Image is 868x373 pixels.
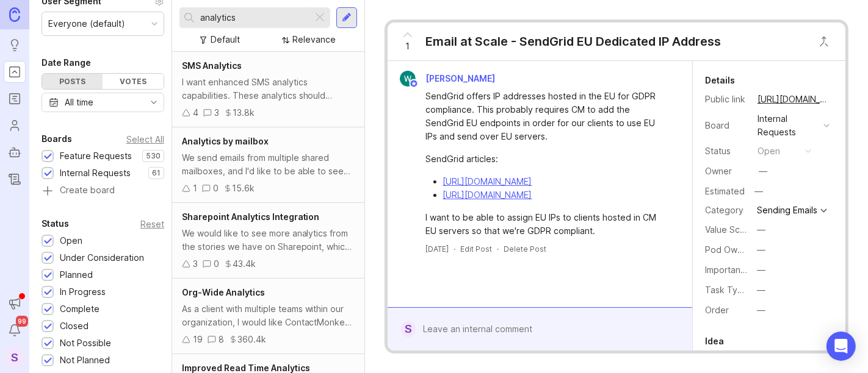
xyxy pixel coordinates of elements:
div: 19 [193,333,203,346]
div: Closed [60,319,89,333]
a: Changelog [4,168,26,190]
span: [PERSON_NAME] [426,73,496,83]
img: Canny Home [9,7,20,21]
a: [DATE] [426,244,449,254]
div: 360.4k [237,333,266,346]
div: S [401,321,416,337]
div: Status [705,144,748,158]
div: Board [705,119,748,132]
a: Sharepoint Analytics IntegrationWe would like to see more analytics from the stories we have on S... [172,203,364,279]
div: Delete Post [504,244,547,254]
div: Posts [42,74,103,89]
div: Internal Requests [758,112,819,139]
input: Search... [200,11,308,24]
div: Sending Emails [757,206,817,215]
div: 8 [219,333,224,346]
div: Details [705,73,735,88]
div: I want to be able to assign EU IPs to clients hosted in CM EU servers so that we're GDPR compliant. [426,211,668,238]
div: Owner [705,165,748,178]
div: 0 [213,182,219,195]
a: Wendy Pham[PERSON_NAME] [392,71,505,87]
div: Votes [103,74,163,89]
div: 3 [214,106,219,119]
a: Ideas [4,34,26,56]
button: Notifications [4,319,26,341]
div: SendGrid offers IP addresses hosted in the EU for GDPR compliance. This probably requires CM to a... [426,90,668,143]
label: Importance [705,265,751,275]
label: Task Type [705,285,748,295]
div: Open [60,234,82,247]
a: Roadmaps [4,88,26,110]
div: Everyone (default) [48,17,125,30]
div: open [758,144,780,158]
a: Autopilot [4,141,26,163]
div: Email at Scale - SendGrid EU Dedicated IP Address [426,33,722,50]
div: Internal Requests [60,166,131,180]
div: — [757,283,765,297]
img: Wendy Pham [400,71,416,87]
a: [URL][DOMAIN_NAME] [443,190,532,200]
div: Date Range [42,55,91,70]
span: Analytics by mailbox [182,136,269,146]
button: Announcements [4,293,26,314]
div: · [497,244,499,254]
span: Org-Wide Analytics [182,287,265,297]
a: Portal [4,61,26,83]
div: Edit Post [461,244,493,254]
button: S [4,346,26,368]
div: In Progress [60,285,106,299]
div: As a client with multiple teams within our organization, I would like ContactMonkey to provide th... [182,302,355,329]
span: Improved Read Time Analytics [182,363,310,373]
div: — [757,304,765,317]
button: Close button [812,29,836,54]
img: member badge [409,79,418,88]
div: — [757,223,765,236]
div: 0 [214,257,219,271]
div: Reset [140,221,164,227]
div: Complete [60,302,99,316]
div: — [751,183,767,199]
div: All time [65,96,93,109]
div: Boards [42,132,72,146]
div: Open Intercom Messenger [826,332,856,361]
a: Org-Wide AnalyticsAs a client with multiple teams within our organization, I would like ContactMo... [172,279,364,354]
div: — [757,243,765,257]
span: 1 [405,40,410,53]
a: Create board [42,186,164,197]
div: 1 [193,182,197,195]
label: Order [705,305,729,315]
div: 4 [193,106,198,119]
div: Relevance [292,33,336,46]
div: 3 [193,257,198,271]
div: 15.6k [232,182,255,195]
div: — [757,263,765,277]
div: Planned [60,268,93,282]
a: [URL][DOMAIN_NAME] [754,91,833,107]
span: SMS Analytics [182,60,242,71]
span: Sharepoint Analytics Integration [182,211,320,222]
div: Feature Requests [60,149,132,163]
p: 530 [146,151,161,161]
div: SendGrid articles: [426,152,668,166]
div: Category [705,204,748,217]
div: Under Consideration [60,251,144,265]
div: We send emails from multiple shared mailboxes, and I'd like to be able to see which mailbox was u... [182,151,355,178]
label: Value Scale [705,224,752,235]
a: Analytics by mailboxWe send emails from multiple shared mailboxes, and I'd like to be able to see... [172,127,364,203]
p: 61 [152,168,161,178]
div: Default [211,33,240,46]
div: Select All [126,136,164,143]
div: 13.8k [233,106,255,119]
a: Users [4,115,26,137]
svg: toggle icon [144,98,164,107]
div: Not Possible [60,336,111,350]
div: Status [42,216,69,231]
div: Not Planned [60,353,110,367]
div: Estimated [705,187,745,196]
div: We would like to see more analytics from the stories we have on Sharepoint, which are linked in C... [182,227,355,254]
div: · [454,244,456,254]
div: — [759,165,767,178]
label: Pod Ownership [705,244,767,255]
